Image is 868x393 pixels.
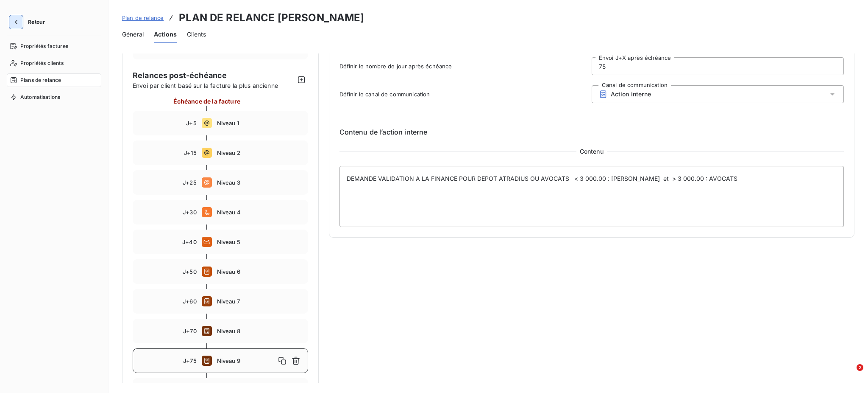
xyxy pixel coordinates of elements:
[217,179,303,186] span: Niveau 3
[154,30,177,39] span: Actions
[339,166,844,227] textarea: DEMANDE VALIDATION A LA FINANCE POUR DEPOT ATRADIUS OU AVOCATS < 3 000.00 : [PERSON_NAME] et > 3 ...
[857,364,863,371] span: 2
[183,268,197,275] span: J+50
[339,91,592,98] span: Définir le canal de communication
[20,42,68,50] span: Propriétés factures
[7,90,101,104] a: Automatisations
[183,328,197,334] span: J+70
[7,39,101,53] a: Propriétés factures
[133,70,295,81] span: Relances post-échéance
[217,149,303,156] span: Niveau 2
[122,14,164,22] a: Plan de relance
[576,147,607,156] span: Contenu
[217,357,275,364] span: Niveau 9
[217,328,303,334] span: Niveau 8
[7,56,101,70] a: Propriétés clients
[339,127,844,137] h6: Contenu de l’action interne
[183,209,197,216] span: J+30
[183,298,197,305] span: J+60
[611,91,651,98] span: Action interne
[173,97,240,106] span: Échéance de la facture
[183,179,197,186] span: J+25
[184,149,197,156] span: J+15
[217,268,303,275] span: Niveau 6
[217,120,303,126] span: Niveau 1
[20,76,61,84] span: Plans de relance
[217,298,303,305] span: Niveau 7
[122,30,144,39] span: Général
[182,239,197,245] span: J+40
[839,364,860,385] iframe: Intercom live chat
[217,209,303,216] span: Niveau 4
[339,63,592,70] span: Définir le nombre de jour après échéance
[28,20,45,25] span: Retour
[122,14,164,21] span: Plan de relance
[217,239,303,245] span: Niveau 5
[20,59,64,67] span: Propriétés clients
[183,357,197,364] span: J+75
[186,120,196,126] span: J+5
[133,81,295,90] span: Envoi par client basé sur la facture la plus ancienne
[187,30,206,39] span: Clients
[179,10,364,25] h3: PLAN DE RELANCE [PERSON_NAME]
[7,73,101,87] a: Plans de relance
[20,93,60,101] span: Automatisations
[7,15,52,29] button: Retour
